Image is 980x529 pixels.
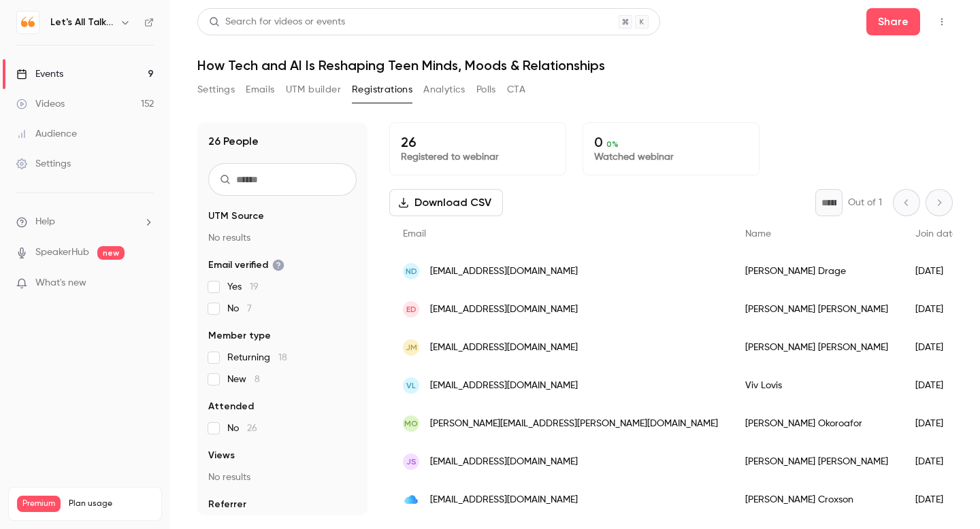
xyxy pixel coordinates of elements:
[430,379,578,393] span: [EMAIL_ADDRESS][DOMAIN_NAME]
[35,215,55,229] span: Help
[403,492,419,508] img: me.com
[745,229,771,239] span: Name
[406,303,416,315] span: ED
[208,498,246,511] span: Referrer
[227,351,287,364] span: Returning
[902,328,971,366] div: [DATE]
[50,16,114,29] h6: Let's All Talk Mental Health
[401,134,555,150] p: 26
[430,417,718,431] span: [PERSON_NAME][EMAIL_ADDRESS][PERSON_NAME][DOMAIN_NAME]
[69,498,153,509] span: Plan usage
[902,252,971,290] div: [DATE]
[430,264,578,279] span: [EMAIL_ADDRESS][DOMAIN_NAME]
[507,79,525,101] button: CTA
[17,12,39,33] img: Let's All Talk Mental Health
[732,290,902,328] div: [PERSON_NAME] [PERSON_NAME]
[352,79,412,101] button: Registrations
[848,196,882,209] p: Out of 1
[606,139,619,149] span: 0 %
[250,282,259,292] span: 19
[401,150,555,164] p: Registered to webinar
[902,443,971,481] div: [DATE]
[208,133,259,150] h1: 26 People
[247,304,252,313] span: 7
[286,79,341,101] button: UTM builder
[137,277,154,290] iframe: Noticeable Trigger
[902,290,971,328] div: [DATE]
[430,341,578,355] span: [EMAIL_ADDRESS][DOMAIN_NAME]
[902,405,971,443] div: [DATE]
[406,379,416,392] span: VL
[732,481,902,519] div: [PERSON_NAME] Croxson
[17,496,61,512] span: Premium
[208,400,254,413] span: Attended
[16,127,77,141] div: Audience
[732,443,902,481] div: [PERSON_NAME] [PERSON_NAME]
[866,8,920,35] button: Share
[208,231,357,245] p: No results
[902,366,971,405] div: [DATE]
[423,79,465,101] button: Analytics
[403,229,426,239] span: Email
[732,328,902,366] div: [PERSON_NAME] [PERSON_NAME]
[16,157,71,171] div: Settings
[594,134,748,150] p: 0
[227,302,252,315] span: No
[197,79,235,101] button: Settings
[35,276,86,290] span: What's new
[594,150,748,164] p: Watched webinar
[902,481,971,519] div: [DATE]
[915,229,958,239] span: Join date
[247,424,257,433] span: 26
[430,303,578,317] span: [EMAIL_ADDRESS][DOMAIN_NAME]
[16,97,65,111] div: Videos
[278,353,287,362] span: 18
[406,265,417,277] span: ND
[208,329,271,343] span: Member type
[227,280,259,294] span: Yes
[16,215,154,229] li: help-dropdown-opener
[404,417,418,430] span: MO
[732,252,902,290] div: [PERSON_NAME] Drage
[16,67,63,81] div: Events
[430,493,578,507] span: [EMAIL_ADDRESS][DOMAIN_NAME]
[208,471,357,484] p: No results
[406,341,417,354] span: JM
[208,258,284,272] span: Email verified
[97,246,125,260] span: new
[406,456,416,468] span: JS
[227,373,260,386] span: New
[208,209,264,223] span: UTM Source
[430,455,578,469] span: [EMAIL_ADDRESS][DOMAIN_NAME]
[197,57,953,73] h1: How Tech and AI Is Reshaping Teen Minds, Moods & Relationships
[389,189,503,216] button: Download CSV
[246,79,274,101] button: Emails
[227,422,257,435] span: No
[208,449,235,462] span: Views
[476,79,496,101] button: Polls
[209,15,345,29] div: Search for videos or events
[732,405,902,443] div: [PERSON_NAME] Okoroafor
[732,366,902,405] div: Viv Lovis
[255,375,260,384] span: 8
[35,245,89,260] a: SpeakerHub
